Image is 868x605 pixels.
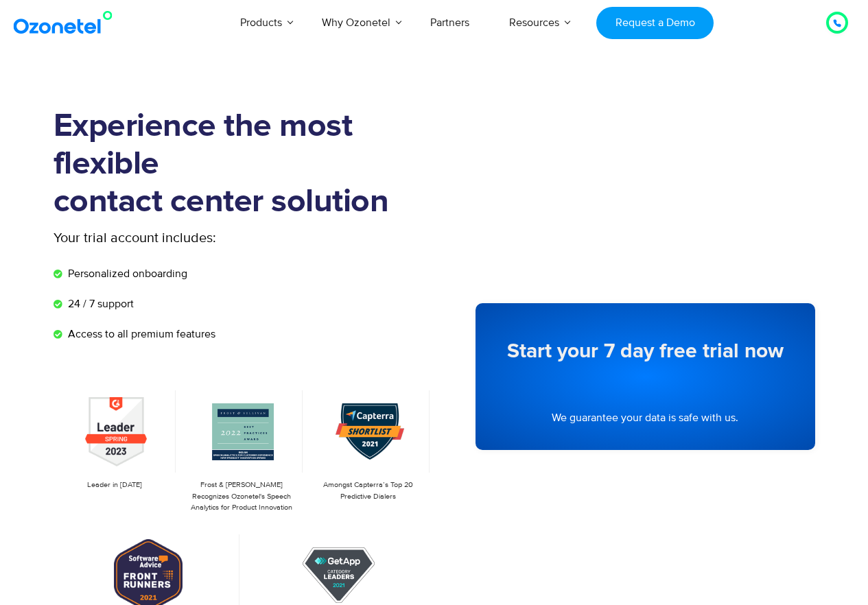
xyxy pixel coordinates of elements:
span: Access to all premium features [64,326,215,342]
h1: Experience the most flexible contact center solution [54,108,434,221]
p: Your trial account includes: [54,228,331,248]
p: Amongst Capterra’s Top 20 Predictive Dialers [314,479,423,502]
p: Leader in [DATE] [60,479,169,491]
p: Frost & [PERSON_NAME] Recognizes Ozonetel's Speech Analytics for Product Innovation [187,479,296,514]
span: 24 / 7 support [64,296,134,312]
h5: Start your 7 day free trial now [503,341,788,361]
a: Request a Demo [596,7,714,39]
a: We guarantee your data is safe with us. [552,410,738,426]
span: Personalized onboarding [64,265,187,282]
